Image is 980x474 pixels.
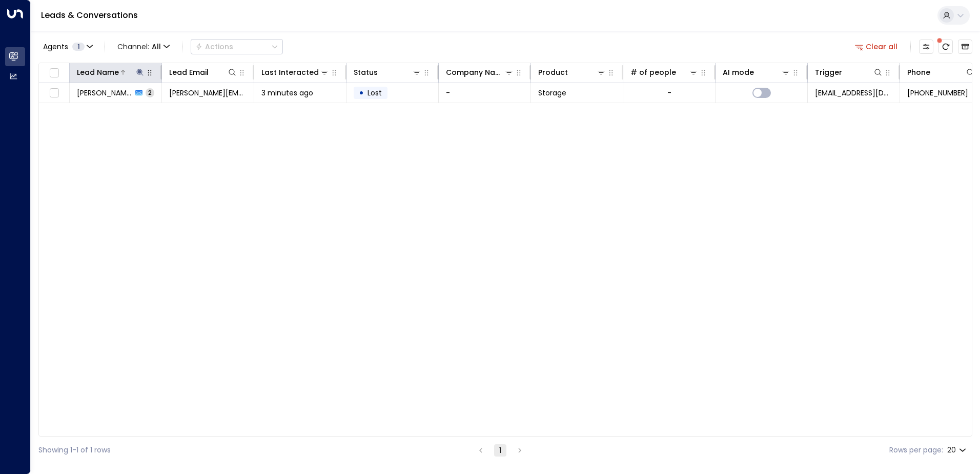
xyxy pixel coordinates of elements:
span: Toggle select row [48,87,60,100]
div: # of people [630,66,699,78]
button: Channel:All [113,39,174,54]
button: Archived Leads [958,39,972,54]
div: Company Name [446,66,514,78]
div: Company Name [446,66,504,78]
span: Channel: [113,39,174,54]
div: Phone [907,66,930,78]
div: Showing 1-1 of 1 rows [38,445,111,456]
div: Lead Email [169,66,209,78]
span: Toggle select all [48,67,60,80]
span: Storage [538,88,566,98]
span: There are new threads available. Refresh the grid to view the latest updates. [938,39,953,54]
div: # of people [630,66,676,78]
button: Actions [191,39,283,54]
div: Button group with a nested menu [191,39,283,54]
label: Rows per page: [889,445,943,456]
div: Product [538,66,568,78]
div: AI mode [723,66,791,78]
div: Last Interacted [261,66,319,78]
span: 1 [72,43,85,51]
button: Customize [919,39,933,54]
div: Status [354,66,378,78]
button: page 1 [494,444,506,457]
div: Status [354,66,422,78]
div: • [359,84,364,102]
nav: pagination navigation [474,444,526,457]
div: Trigger [815,66,842,78]
span: tony.blyth@btinternet.com [169,88,247,98]
span: 3 minutes ago [261,88,313,98]
span: 2 [146,88,154,97]
span: +447805058248 [907,88,968,98]
a: Leads & Conversations [41,9,138,21]
span: All [152,43,161,51]
div: Last Interacted [261,66,330,78]
div: - [667,88,671,98]
button: Agents1 [38,39,96,54]
div: Lead Email [169,66,237,78]
span: Lost [367,88,382,98]
div: AI mode [723,66,754,78]
div: Lead Name [77,66,145,78]
div: Actions [195,42,233,51]
td: - [439,83,531,103]
span: Agents [43,43,68,50]
span: leads@space-station.co.uk [815,88,892,98]
button: Clear all [851,39,902,54]
div: 20 [947,443,968,458]
span: Tony Blyth [77,88,132,98]
div: Product [538,66,606,78]
div: Phone [907,66,975,78]
div: Lead Name [77,66,119,78]
div: Trigger [815,66,883,78]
